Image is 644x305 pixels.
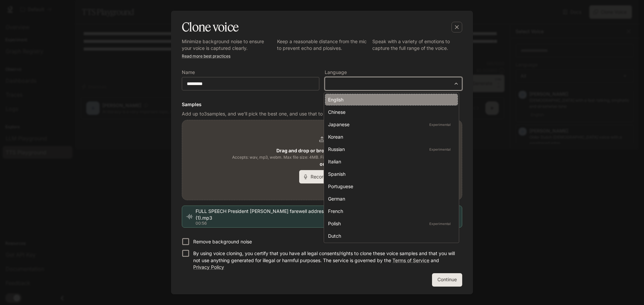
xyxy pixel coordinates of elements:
div: French [328,208,452,215]
div: Italian [328,158,452,165]
div: Japanese [328,121,452,128]
p: Experimental [428,146,452,152]
div: German [328,195,452,202]
div: Spanish [328,170,452,177]
p: Experimental [428,122,452,128]
div: Korean [328,133,452,140]
div: Portuguese [328,183,452,190]
div: Dutch [328,232,452,239]
div: Polish [328,220,452,227]
div: English [328,96,452,103]
p: Experimental [428,221,452,227]
div: Russian [328,146,452,153]
div: Chinese [328,108,452,116]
